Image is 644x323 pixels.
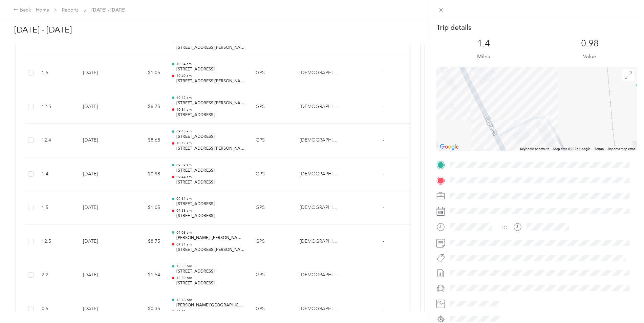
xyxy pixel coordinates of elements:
button: Keyboard shortcuts [520,147,549,151]
p: Trip details [436,23,471,32]
a: Terms (opens in new tab) [594,147,604,151]
p: Value [583,52,596,61]
iframe: Everlance-gr Chat Button Frame [606,285,644,323]
img: Google [438,143,460,151]
p: 0.98 [581,38,599,49]
span: Map data ©2025 Google [553,147,590,151]
div: TO [501,224,508,231]
a: Open this area in Google Maps (opens a new window) [438,143,460,151]
a: Report a map error [608,147,635,151]
p: 1.4 [477,38,490,49]
p: Miles [477,52,490,61]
